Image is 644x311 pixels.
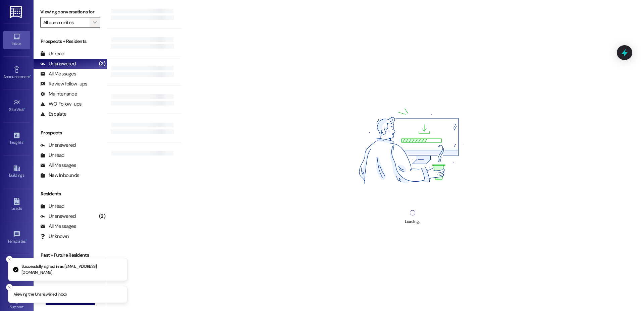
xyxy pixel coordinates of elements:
i:  [93,20,97,25]
span: • [24,106,25,111]
div: All Messages [40,223,76,230]
div: Unanswered [40,213,76,220]
span: • [23,139,24,144]
div: Escalate [40,111,66,118]
div: Unknown [40,233,69,240]
label: Viewing conversations for [40,7,100,17]
div: Unanswered [40,142,76,149]
div: Maintenance [40,90,77,98]
input: All communities [43,17,90,28]
img: ResiDesk Logo [10,6,23,18]
a: Templates • [3,229,30,247]
div: Past + Future Residents [34,252,107,259]
div: Residents [34,190,107,197]
div: Unread [40,152,64,159]
div: All Messages [40,70,76,77]
div: (2) [97,59,107,69]
div: Prospects [34,129,107,136]
div: Unread [40,50,64,57]
div: (2) [97,211,107,222]
div: Loading... [405,218,420,225]
a: Inbox [3,31,30,49]
a: Leads [3,196,30,214]
div: WO Follow-ups [40,101,82,108]
a: Site Visit • [3,97,30,115]
a: Buildings [3,163,30,181]
a: Insights • [3,130,30,148]
span: • [30,73,31,78]
div: Prospects + Residents [34,38,107,45]
div: All Messages [40,162,76,169]
div: Unanswered [40,60,76,67]
button: Close toast [6,256,13,263]
div: New Inbounds [40,172,79,179]
div: Unread [40,203,64,210]
div: Review follow-ups [40,80,87,87]
button: Close toast [6,284,13,291]
p: Viewing the Unanswered inbox [14,292,67,298]
a: Account [3,261,30,279]
span: • [26,238,27,243]
p: Successfully signed in as [EMAIL_ADDRESS][DOMAIN_NAME] [21,264,122,275]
